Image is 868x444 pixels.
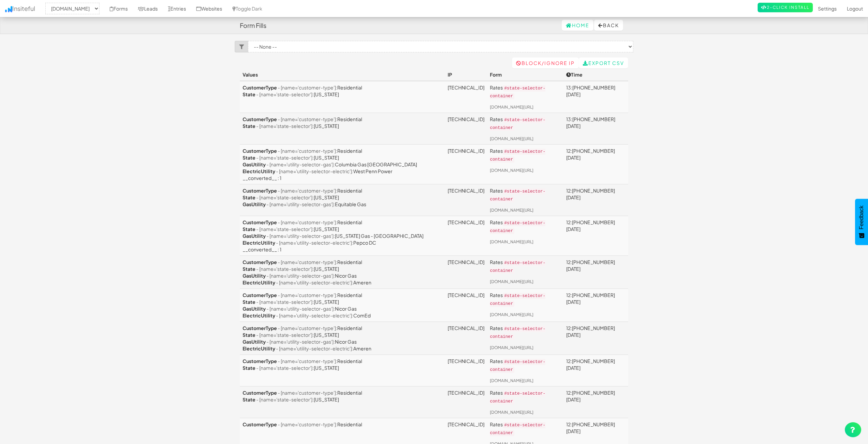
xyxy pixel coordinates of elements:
span: - [name='customer-type']: [278,259,337,265]
span: - [name='state-selector']: [256,123,314,129]
p: Rates [490,358,561,373]
a: State [243,266,255,272]
code: #state-selector-container [490,391,545,405]
a: [TECHNICAL_ID] [448,390,484,396]
a: [TECHNICAL_ID] [448,358,484,364]
td: Residential [US_STATE] Nicor Gas Ameren [240,256,445,289]
p: Rates [490,219,561,234]
a: State [243,226,255,232]
a: Home [562,20,593,31]
a: CustomerType [243,116,277,122]
a: State [243,194,255,200]
b: GasUtility [243,161,266,167]
span: - [name='utility-selector-electric']: [276,279,353,285]
b: ElectricUtility [243,168,275,174]
a: State [243,154,255,161]
code: #state-selector-container [490,359,545,373]
code: #state-selector-container [490,293,545,307]
td: Residential [US_STATE] Nicor Gas ComEd [240,289,445,322]
a: [TECHNICAL_ID] [448,259,484,265]
a: GasUtility [243,201,266,207]
td: 12:[PHONE_NUMBER][DATE] [563,289,628,322]
a: CustomerType [243,390,277,396]
p: Rates [490,84,561,100]
p: Rates [490,259,561,274]
span: - [name='state-selector']: [256,396,314,402]
a: [TECHNICAL_ID] [448,187,484,194]
a: State [243,365,255,371]
span: - [name='customer-type']: [278,421,337,427]
a: 2-Click Install [758,3,813,12]
a: Block/Ignore IP [512,57,579,68]
a: [TECHNICAL_ID] [448,325,484,331]
b: GasUtility [243,339,266,345]
a: [DOMAIN_NAME][URL] [490,239,533,244]
code: #state-selector-container [490,117,545,131]
a: CustomerType [243,421,277,427]
a: CustomerType [243,358,277,364]
span: - [name='utility-selector-gas']: [266,233,335,239]
th: Time [563,68,628,81]
a: State [243,396,255,402]
span: - [name='customer-type']: [278,219,337,225]
a: ElectricUtility [243,345,275,351]
a: State [243,123,255,129]
a: CustomerType [243,187,277,194]
a: [DOMAIN_NAME][URL] [490,208,533,213]
code: #state-selector-container [490,422,545,436]
img: icon.png [5,6,12,12]
td: 13:[PHONE_NUMBER][DATE] [563,81,628,113]
a: CustomerType [243,325,277,331]
span: - [name='utility-selector-gas']: [266,339,335,345]
span: - [name='state-selector']: [256,91,314,97]
span: - [name='utility-selector-electric']: [276,345,353,351]
td: 12:[PHONE_NUMBER][DATE] [563,144,628,184]
p: Rates [490,116,561,131]
a: [DOMAIN_NAME][URL] [490,312,533,317]
a: [TECHNICAL_ID] [448,148,484,154]
code: #state-selector-container [490,188,545,202]
span: - [name='utility-selector-gas']: [266,306,335,312]
code: #state-selector-container [490,326,545,340]
span: - [name='utility-selector-gas']: [266,273,335,279]
span: - [name='utility-selector-gas']: [266,201,335,207]
p: Rates [490,147,561,163]
th: IP [445,68,487,81]
td: 12:[PHONE_NUMBER][DATE] [563,216,628,256]
a: GasUtility [243,306,266,312]
span: - [name='utility-selector-electric']: [276,240,353,246]
span: - [name='customer-type']: [278,84,337,91]
a: CustomerType [243,219,277,225]
a: GasUtility [243,273,266,279]
a: [TECHNICAL_ID] [448,116,484,122]
a: ElectricUtility [243,279,275,285]
td: 12:[PHONE_NUMBER][DATE] [563,355,628,386]
code: #state-selector-container [490,220,545,234]
a: [DOMAIN_NAME][URL] [490,279,533,284]
button: Feedback - Show survey [855,199,868,245]
h4: Form Fills [240,22,266,29]
span: - [name='state-selector']: [256,226,314,232]
td: 13:[PHONE_NUMBER][DATE] [563,113,628,144]
td: Residential [US_STATE] [240,386,445,418]
span: - [name='customer-type']: [278,148,337,154]
a: CustomerType [243,292,277,298]
p: Rates [490,325,561,340]
span: - [name='utility-selector-gas']: [266,161,335,167]
a: ElectricUtility [243,312,275,318]
code: #state-selector-container [490,260,545,274]
a: State [243,91,255,97]
td: 12:[PHONE_NUMBER][DATE] [563,184,628,216]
